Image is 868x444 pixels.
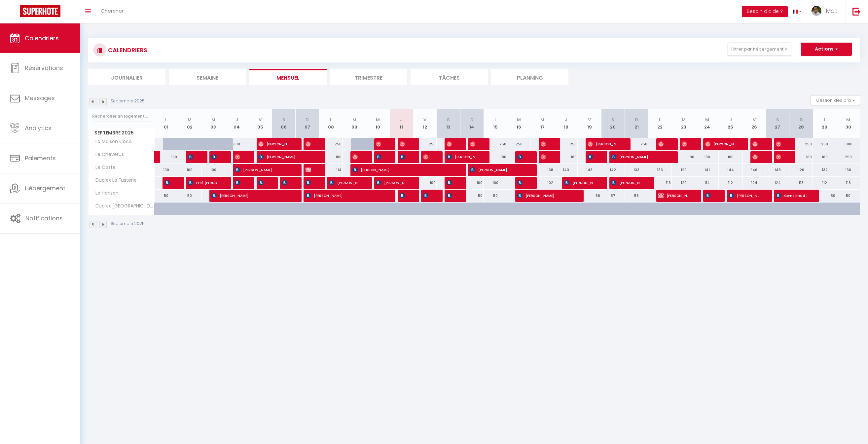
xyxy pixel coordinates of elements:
[352,151,360,163] span: [PERSON_NAME]
[400,151,408,163] span: [PERSON_NAME]
[531,109,554,138] th: 17
[88,69,165,85] li: Journalier
[258,151,314,163] span: [PERSON_NAME]
[376,176,408,189] span: [PERSON_NAME]
[541,138,549,150] span: Ballet Aurore
[411,69,488,85] li: Tâches
[188,151,196,163] span: [PERSON_NAME]
[494,117,496,123] abbr: L
[319,109,343,138] th: 08
[752,138,760,150] span: [PERSON_NAME]
[306,138,313,150] span: [PERSON_NAME]
[836,109,860,138] th: 30
[343,109,366,138] th: 09
[658,138,666,150] span: [PERSON_NAME]
[813,164,836,176] div: 132
[25,124,52,132] span: Analytics
[742,164,766,176] div: 146
[248,109,272,138] th: 05
[376,138,384,150] span: [PERSON_NAME]
[695,164,719,176] div: 141
[517,117,521,123] abbr: M
[447,138,454,150] span: [PERSON_NAME]
[178,109,201,138] th: 02
[25,154,56,162] span: Paiements
[789,109,813,138] th: 28
[625,109,648,138] th: 21
[789,177,813,189] div: 113
[249,69,327,85] li: Mensuel
[588,151,596,163] span: [PERSON_NAME]
[376,117,380,123] abbr: M
[826,7,837,15] span: Mat
[155,164,178,176] div: 100
[611,151,667,163] span: [PERSON_NAME]
[578,190,601,202] div: 56
[400,189,408,202] span: [PERSON_NAME]
[178,190,201,202] div: 50
[272,109,296,138] th: 06
[517,151,525,163] span: [PERSON_NAME]
[90,151,126,158] span: Le Cheverus
[672,164,695,176] div: 129
[611,117,614,123] abbr: S
[111,221,145,227] p: Septembre 2025
[766,109,789,138] th: 27
[470,164,525,176] span: [PERSON_NAME]
[705,117,709,123] abbr: M
[25,34,59,42] span: Calendriers
[470,117,474,123] abbr: D
[682,117,686,123] abbr: M
[319,138,343,150] div: 250
[413,138,437,150] div: 250
[507,138,531,150] div: 250
[201,164,225,176] div: 100
[682,138,690,150] span: [PERSON_NAME]
[564,176,596,189] span: [PERSON_NAME]
[719,164,742,176] div: 144
[753,117,756,123] abbr: V
[625,190,648,202] div: 56
[824,117,826,123] abbr: L
[648,109,672,138] th: 22
[672,109,695,138] th: 23
[447,176,454,189] span: [PERSON_NAME]
[491,69,568,85] li: Planning
[517,176,525,189] span: [PERSON_NAME]
[541,151,549,163] span: [PERSON_NAME]
[719,177,742,189] div: 112
[776,138,784,150] span: [PERSON_NAME]
[705,138,737,150] span: [PERSON_NAME]
[165,117,167,123] abbr: L
[92,110,151,122] input: Rechercher un logement...
[413,109,437,138] th: 12
[813,109,836,138] th: 29
[188,176,220,189] span: Prof. [PERSON_NAME]
[531,177,554,189] div: 102
[155,151,158,164] a: [PERSON_NAME]
[225,138,248,150] div: 300
[601,190,625,202] div: 57
[111,98,145,104] p: Septembre 2025
[813,138,836,150] div: 250
[801,43,852,56] button: Actions
[366,109,389,138] th: 10
[484,109,507,138] th: 15
[470,138,478,150] span: [PERSON_NAME]
[789,138,813,150] div: 250
[648,164,672,176] div: 133
[235,117,238,123] abbr: J
[672,151,695,163] div: 180
[211,151,219,163] span: [PERSON_NAME]
[90,190,120,197] span: Le Harison
[578,164,601,176] div: 143
[836,151,860,163] div: 250
[484,190,507,202] div: 50
[484,151,507,163] div: 180
[178,164,201,176] div: 100
[25,64,63,72] span: Réservations
[155,151,178,163] div: 190
[813,151,836,163] div: 180
[517,189,573,202] span: [PERSON_NAME]
[789,151,813,163] div: 180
